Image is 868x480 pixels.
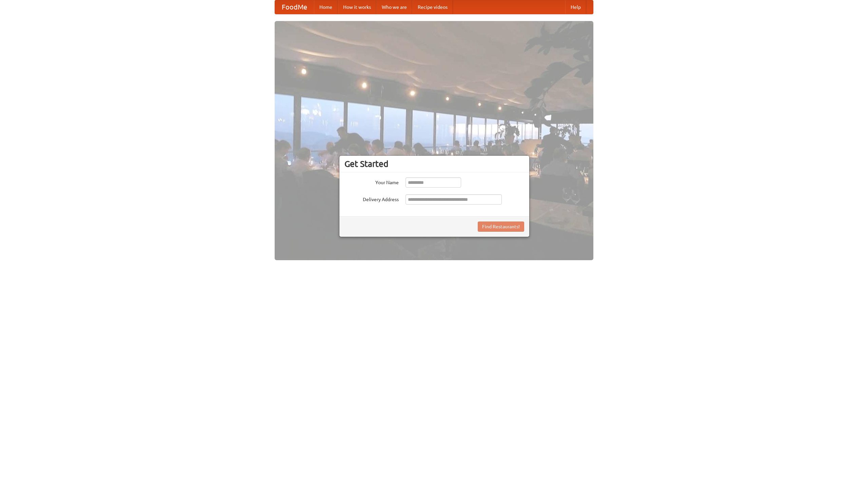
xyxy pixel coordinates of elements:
button: Find Restaurants! [478,222,524,232]
a: Help [565,0,586,14]
a: FoodMe [275,0,314,14]
h3: Get Started [344,159,524,169]
a: Recipe videos [412,0,453,14]
a: Who we are [376,0,412,14]
a: Home [314,0,338,14]
label: Your Name [344,177,399,186]
label: Delivery Address [344,194,399,203]
a: How it works [338,0,376,14]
